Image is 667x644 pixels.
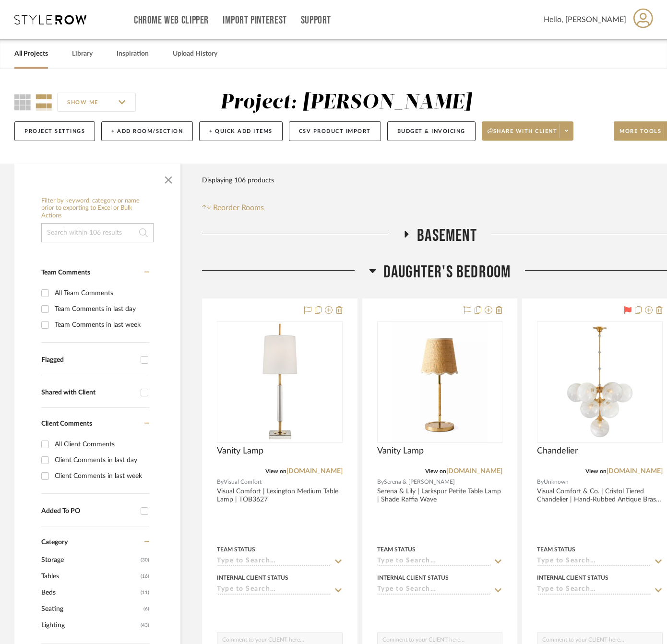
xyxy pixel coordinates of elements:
span: Seating [41,601,141,617]
div: Team Status [377,545,416,554]
span: Vanity Lamp [377,446,424,456]
span: View on [425,468,446,474]
button: Budget & Invoicing [387,121,476,141]
div: Team Comments in last week [55,317,147,333]
div: Displaying 106 products [202,171,274,190]
button: Close [159,168,178,188]
span: Storage [41,552,138,568]
a: Upload History [173,48,217,60]
span: View on [265,468,286,474]
span: Beds [41,584,138,601]
div: Project: [PERSON_NAME] [220,93,472,113]
span: Tables [41,568,138,584]
input: Type to Search… [217,585,331,595]
span: By [537,477,544,487]
a: [DOMAIN_NAME] [446,468,502,475]
h6: Filter by keyword, category or name prior to exporting to Excel or Bulk Actions [41,197,154,220]
button: Reorder Rooms [202,202,264,214]
button: Share with client [482,121,574,141]
span: (11) [141,585,149,600]
a: All Projects [14,48,48,60]
input: Type to Search… [217,557,331,566]
input: Type to Search… [537,557,651,566]
div: All Client Comments [55,437,147,452]
span: Visual Comfort [224,477,262,487]
span: Hello, [PERSON_NAME] [544,14,626,25]
span: Category [41,538,68,547]
span: Vanity Lamp [217,446,263,456]
a: [DOMAIN_NAME] [286,468,343,475]
input: Type to Search… [537,585,651,595]
div: Internal Client Status [217,573,288,582]
img: Chandelier [540,322,660,442]
a: Inspiration [117,48,149,60]
input: Type to Search… [377,557,491,566]
span: Lighting [41,617,138,633]
div: 0 [537,322,662,442]
span: View on [585,468,607,474]
span: (30) [141,552,149,568]
div: 0 [378,322,502,442]
span: Basement [417,226,477,246]
span: More tools [619,128,661,142]
div: Client Comments in last week [55,468,147,484]
span: (16) [141,569,149,584]
span: Team Comments [41,269,90,276]
input: Type to Search… [377,585,491,595]
span: (43) [141,618,149,633]
button: + Add Room/Section [101,121,193,141]
div: Shared with Client [41,389,136,397]
button: CSV Product Import [289,121,381,141]
span: Chandelier [537,446,578,456]
div: Team Status [537,545,575,554]
div: 0 [217,322,342,442]
span: (6) [143,601,149,617]
span: Daughter's Bedroom [383,262,511,283]
a: [DOMAIN_NAME] [607,468,663,475]
img: Vanity Lamp [392,322,488,442]
span: Serena & [PERSON_NAME] [384,477,455,487]
span: Share with client [488,128,558,142]
div: Client Comments in last day [55,453,147,468]
input: Search within 106 results [41,223,154,242]
img: Vanity Lamp [255,322,305,442]
div: All Team Comments [55,286,147,301]
a: Library [72,48,93,60]
span: Client Comments [41,420,92,427]
span: Reorder Rooms [213,202,264,214]
a: Import Pinterest [223,16,287,24]
button: Project Settings [14,121,95,141]
div: Internal Client Status [537,573,608,582]
div: Internal Client Status [377,573,449,582]
span: Unknown [544,477,569,487]
div: Flagged [41,356,136,364]
div: Team Comments in last day [55,301,147,317]
span: By [377,477,384,487]
a: Support [301,16,331,24]
div: Team Status [217,545,255,554]
div: Added To PO [41,507,136,515]
a: Chrome Web Clipper [134,16,209,24]
span: By [217,477,224,487]
button: + Quick Add Items [199,121,283,141]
